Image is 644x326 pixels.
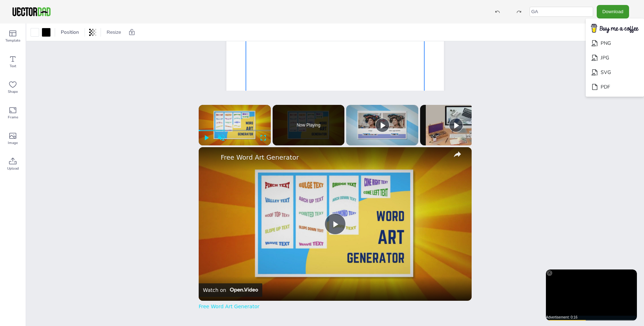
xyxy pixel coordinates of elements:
span: Text [10,63,16,69]
img: VectorDad-1.png [11,6,52,17]
li: PNG [586,36,644,50]
div: Video Player [199,105,271,145]
a: Free Word Art Generator [199,304,259,309]
span: Image [8,140,18,146]
button: Download [597,5,629,18]
span: Position [59,29,80,36]
button: Play [199,130,214,145]
div: X [547,270,552,276]
button: Play [375,118,390,132]
img: Video channel logo [227,288,258,293]
li: JPG [586,50,644,65]
div: Advertisement: 0:16 [546,316,637,319]
a: channel logo [203,151,217,166]
li: SVG [586,65,644,80]
span: Template [5,38,20,43]
a: Watch on Open.Video [199,283,262,297]
img: video of: Free Word Art Generator [199,147,472,301]
button: Play Video [324,213,346,235]
button: Unmute [214,130,229,145]
div: Progress Bar [199,130,271,131]
span: Now Playing [297,123,321,127]
span: Upload [7,166,19,171]
iframe: Advertisement [546,269,637,321]
input: template name [530,7,593,17]
button: Resize [104,27,124,38]
a: Free Word Art Generator [221,154,447,161]
img: buymecoffee.png [586,22,643,36]
li: PDF [586,80,644,94]
div: Video Player [199,147,472,301]
span: Shape [8,89,18,95]
div: Video Player [546,269,637,321]
button: share [451,148,464,161]
div: Watch on [203,287,226,293]
button: Fullscreen [256,130,271,145]
ul: Download [586,18,644,97]
button: Play [449,118,463,132]
span: Frame [8,114,18,120]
